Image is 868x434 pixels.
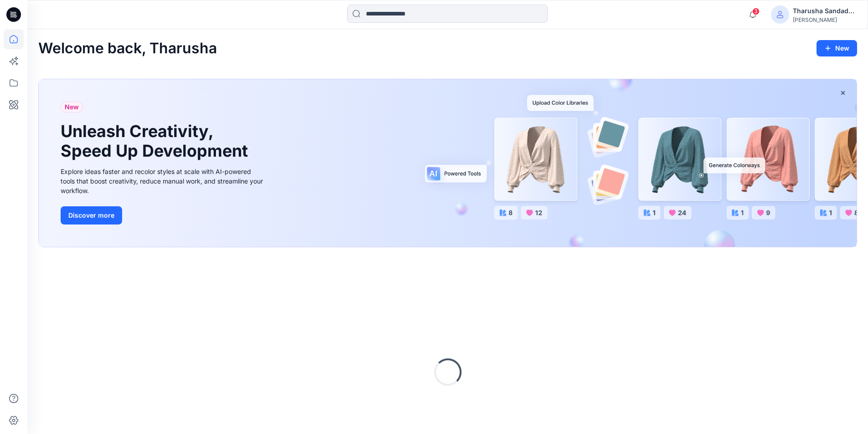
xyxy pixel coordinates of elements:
h2: Welcome back, Tharusha [38,40,217,57]
button: New [817,40,857,56]
span: 3 [752,8,760,15]
div: Explore ideas faster and recolor styles at scale with AI-powered tools that boost creativity, red... [61,167,266,195]
svg: avatar [776,11,784,18]
a: Discover more [61,206,266,225]
div: Tharusha Sandadeepa [793,5,857,16]
button: Discover more [61,206,122,225]
span: New [65,102,79,112]
div: [PERSON_NAME] [793,16,857,23]
h1: Unleash Creativity, Speed Up Development [61,122,252,161]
